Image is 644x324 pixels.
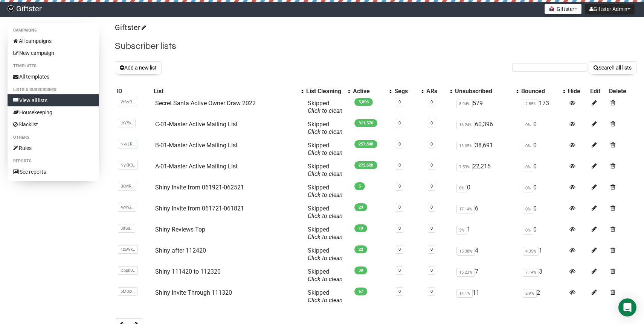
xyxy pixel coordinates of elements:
[398,268,401,273] a: 0
[118,203,136,212] span: 4yKv2..
[520,223,566,244] td: 0
[520,286,566,307] td: 2
[115,86,152,97] th: ID: No sort applied, sorting is disabled
[115,61,162,74] button: Add a new list
[426,88,446,95] div: ARs
[308,212,343,220] a: Click to clean
[354,119,377,127] span: 311,570
[118,245,138,254] span: 1z6Wk..
[523,268,539,277] span: 7.14%
[430,268,433,273] a: 0
[520,86,566,97] th: Bounced: No sort applied, activate to apply an ascending sort
[118,119,136,127] span: JrY5y..
[115,39,636,53] h2: Subscriber lists
[453,181,520,202] td: 0
[8,157,99,166] li: Reports
[456,247,475,256] span: 15.38%
[566,86,589,97] th: Hide: No sort applied, sorting is disabled
[430,289,433,294] a: 0
[8,71,99,83] a: All templates
[453,86,520,97] th: Unsubscribed: No sort applied, activate to apply an ascending sort
[152,86,304,97] th: List: No sort applied, activate to apply an ascending sort
[453,202,520,223] td: 6
[609,88,635,95] div: Delete
[456,184,467,192] span: 0%
[523,163,533,171] span: 0%
[585,4,635,14] button: Giftster Admin
[354,182,365,190] span: 5
[589,86,607,97] th: Edit: No sort applied, sorting is disabled
[354,98,373,106] span: 5,896
[394,88,418,95] div: Segs
[8,133,99,142] li: Others
[308,254,343,262] a: Click to clean
[520,244,566,265] td: 1
[8,166,99,178] a: See reports
[354,288,367,295] span: 67
[8,85,99,94] li: Lists & subscribers
[618,298,636,316] div: Open Intercom Messenger
[8,26,99,35] li: Campaigns
[523,142,533,150] span: 0%
[8,5,14,12] img: e72572de92c0695bfc811ae3db612f34
[520,160,566,181] td: 0
[308,184,343,198] span: Skipped
[430,163,433,168] a: 0
[430,226,433,231] a: 0
[155,289,232,296] a: Shiny Invite Through 111320
[354,140,377,148] span: 257,808
[308,107,343,114] a: Click to clean
[456,121,475,129] span: 16.24%
[155,247,206,254] a: Shiny after 112420
[523,226,533,235] span: 0%
[453,265,520,286] td: 7
[118,98,137,106] span: WfvxR..
[456,205,475,213] span: 17.14%
[155,163,238,170] a: A-01-Master Active Mailing List
[155,268,221,275] a: Shiny 111420 to 112320
[425,86,453,97] th: ARs: No sort applied, activate to apply an ascending sort
[523,100,539,108] span: 2.85%
[118,224,135,233] span: 8ifSa..
[398,226,401,231] a: 0
[398,142,401,147] a: 0
[308,100,343,114] span: Skipped
[308,121,343,135] span: Skipped
[455,88,512,95] div: Unsubscribed
[430,100,433,104] a: 0
[155,142,238,149] a: B-01-Master Active Mailing List
[8,142,99,154] a: Rules
[453,244,520,265] td: 4
[456,163,473,171] span: 7.53%
[305,86,351,97] th: List Cleaning: No sort applied, activate to apply an ascending sort
[453,139,520,160] td: 38,691
[118,161,138,170] span: NyKK3..
[8,62,99,71] li: Templates
[456,100,473,108] span: 8.94%
[398,205,401,210] a: 0
[308,191,343,198] a: Click to clean
[8,94,99,106] a: View all lists
[430,142,433,147] a: 0
[430,121,433,126] a: 0
[8,47,99,59] a: New campaign
[308,276,343,283] a: Click to clean
[354,203,367,211] span: 29
[523,289,537,298] span: 2.9%
[456,289,473,298] span: 14.1%
[520,118,566,139] td: 0
[456,268,475,277] span: 15.22%
[308,163,343,177] span: Skipped
[155,205,244,212] a: Shiny Invite from 061721-061821
[430,247,433,252] a: 0
[523,205,533,213] span: 0%
[453,223,520,244] td: 1
[523,247,539,256] span: 4.35%
[520,139,566,160] td: 0
[308,149,343,156] a: Click to clean
[398,247,401,252] a: 0
[523,184,533,192] span: 0%
[453,97,520,118] td: 579
[118,266,138,275] span: ObpkU..
[118,287,137,296] span: 5M0iX..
